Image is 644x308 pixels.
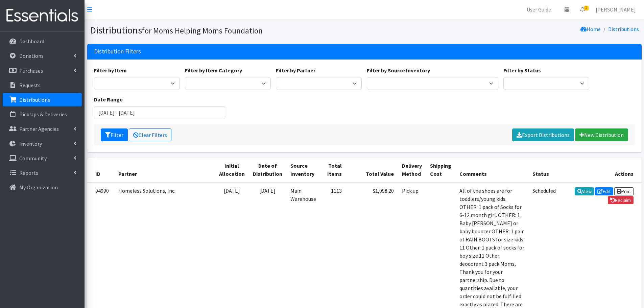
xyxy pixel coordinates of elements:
[3,49,82,63] a: Donations
[3,166,82,180] a: Reports
[3,122,82,136] a: Partner Agencies
[503,66,541,74] label: Filter by Status
[528,158,560,182] th: Status
[215,158,249,182] th: Initial Allocation
[580,26,601,32] a: Home
[19,38,44,45] p: Dashboard
[595,187,613,195] a: Edit
[584,6,589,10] span: 2
[521,3,556,16] a: User Guide
[575,3,590,16] a: 2
[608,26,639,32] a: Distributions
[3,93,82,106] a: Distributions
[320,158,346,182] th: Total Items
[101,128,128,141] button: Filter
[19,52,44,59] p: Donations
[286,158,320,182] th: Source Inventory
[19,155,47,162] p: Community
[114,158,215,182] th: Partner
[94,66,127,74] label: Filter by Item
[90,24,362,36] h1: Distributions
[19,125,59,132] p: Partner Agencies
[19,184,58,191] p: My Organization
[455,158,528,182] th: Comments
[346,158,398,182] th: Total Value
[575,128,628,141] a: New Distribution
[249,158,286,182] th: Date of Distribution
[560,158,642,182] th: Actions
[3,181,82,194] a: My Organization
[3,108,82,121] a: Pick Ups & Deliveries
[3,34,82,48] a: Dashboard
[94,106,225,119] input: January 1, 2011 - December 31, 2011
[19,67,43,74] p: Purchases
[87,158,114,182] th: ID
[3,137,82,150] a: Inventory
[276,66,315,74] label: Filter by Partner
[129,128,171,141] a: Clear Filters
[614,187,634,195] a: Print
[426,158,455,182] th: Shipping Cost
[575,187,594,195] a: View
[19,111,67,118] p: Pick Ups & Deliveries
[19,82,41,89] p: Requests
[142,26,263,35] small: for Moms Helping Moms Foundation
[590,3,641,16] a: [PERSON_NAME]
[367,66,430,74] label: Filter by Source Inventory
[19,140,42,147] p: Inventory
[19,96,50,103] p: Distributions
[94,48,141,55] h3: Distribution Filters
[94,95,123,103] label: Date Range
[19,169,38,176] p: Reports
[185,66,242,74] label: Filter by Item Category
[3,4,82,27] img: HumanEssentials
[608,196,634,204] a: Reclaim
[398,158,426,182] th: Delivery Method
[512,128,574,141] a: Export Distributions
[3,151,82,165] a: Community
[3,64,82,77] a: Purchases
[3,78,82,92] a: Requests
